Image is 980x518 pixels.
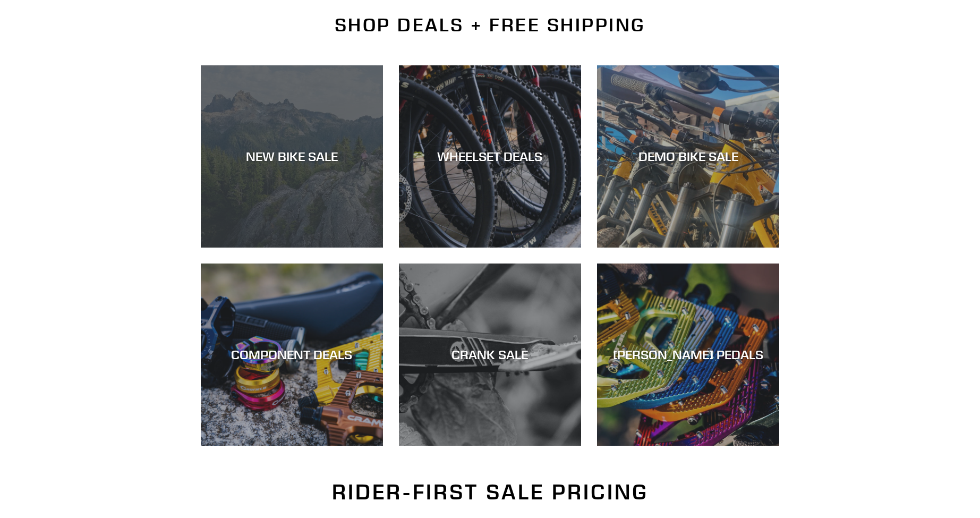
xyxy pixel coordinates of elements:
[597,65,779,248] a: DEMO BIKE SALE
[597,149,779,164] div: DEMO BIKE SALE
[399,264,581,446] a: CRANK SALE
[201,347,383,362] div: COMPONENT DEALS
[201,479,780,505] h2: RIDER-FIRST SALE PRICING
[597,264,779,446] a: [PERSON_NAME] PEDALS
[201,149,383,164] div: NEW BIKE SALE
[399,347,581,362] div: CRANK SALE
[399,149,581,164] div: WHEELSET DEALS
[201,264,383,446] a: COMPONENT DEALS
[597,347,779,362] div: [PERSON_NAME] PEDALS
[201,65,383,248] a: NEW BIKE SALE
[201,14,780,36] h2: SHOP DEALS + FREE SHIPPING
[399,65,581,248] a: WHEELSET DEALS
